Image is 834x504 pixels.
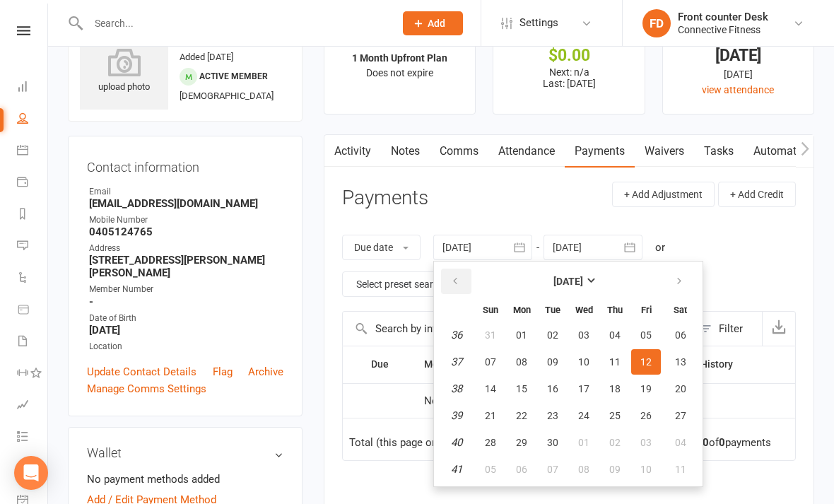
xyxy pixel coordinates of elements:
button: 26 [631,403,661,428]
span: 13 [675,356,686,368]
small: Wednesday [575,305,593,315]
button: 16 [538,376,568,402]
div: [DATE] [676,66,801,82]
button: 02 [600,430,630,455]
em: 39 [451,409,462,422]
span: 05 [485,464,496,475]
span: 08 [578,464,589,475]
button: 08 [569,457,599,482]
a: Reports [17,199,49,231]
button: + Add Adjustment [612,182,715,207]
time: Added [DATE] [180,52,233,62]
button: 06 [507,457,536,482]
button: 01 [569,430,599,455]
span: 31 [485,329,496,341]
button: 10 [569,349,599,375]
div: Email [89,185,283,199]
span: 16 [547,383,558,394]
a: Update Contact Details [87,363,196,380]
th: History [694,346,773,382]
button: 05 [631,322,661,348]
button: 04 [600,322,630,348]
span: 24 [578,410,589,421]
button: Add [403,11,463,35]
button: 17 [569,376,599,402]
div: Location [89,340,283,353]
a: Tasks [694,135,744,168]
strong: 0 [703,436,709,449]
strong: 1 Month Upfront Plan [352,52,447,64]
span: 01 [516,329,527,341]
span: 25 [609,410,621,421]
a: Payments [17,168,49,199]
div: Open Intercom Messenger [14,456,48,490]
span: 28 [485,437,496,448]
span: 02 [547,329,558,341]
span: Does not expire [366,67,433,78]
button: 11 [662,457,698,482]
span: 02 [609,437,621,448]
a: Manage Comms Settings [87,380,206,397]
a: Assessments [17,390,49,422]
span: 10 [578,356,589,368]
div: [DATE] [676,48,801,63]
small: Friday [641,305,652,315]
button: 10 [631,457,661,482]
small: Thursday [607,305,623,315]
span: 09 [609,464,621,475]
span: 21 [485,410,496,421]
a: view attendance [702,84,774,95]
button: 27 [662,403,698,428]
span: 07 [485,356,496,368]
div: Front counter Desk [678,11,768,23]
em: 38 [451,382,462,395]
a: Payments [565,135,635,168]
button: 15 [507,376,536,402]
button: 07 [538,457,568,482]
strong: [DATE] [89,324,283,336]
button: 09 [538,349,568,375]
div: Address [89,242,283,255]
button: 23 [538,403,568,428]
small: Monday [513,305,531,315]
span: 23 [547,410,558,421]
strong: [EMAIL_ADDRESS][DOMAIN_NAME] [89,197,283,210]
span: 04 [675,437,686,448]
time: Activated [DATE] [180,37,245,47]
strong: - [89,295,283,308]
span: 06 [675,329,686,341]
a: Flag [213,363,233,380]
a: Calendar [17,136,49,168]
button: 29 [507,430,536,455]
button: 19 [631,376,661,402]
strong: 0405124765 [89,225,283,238]
span: 11 [609,356,621,368]
em: 41 [451,463,462,476]
button: 08 [507,349,536,375]
div: Showing of payments [662,437,771,449]
strong: [DATE] [553,276,583,287]
em: 40 [451,436,462,449]
button: 07 [476,349,505,375]
th: Membership [418,346,538,382]
div: Total (this page only): of [349,437,518,449]
span: 05 [640,329,652,341]
a: Product Sales [17,295,49,327]
button: 12 [631,349,661,375]
small: Tuesday [545,305,560,315]
span: 03 [578,329,589,341]
div: Member Number [89,283,283,296]
span: 08 [516,356,527,368]
small: Sunday [483,305,498,315]
em: 36 [451,329,462,341]
span: 06 [516,464,527,475]
span: 19 [640,383,652,394]
button: 06 [662,322,698,348]
div: $0.00 [506,48,631,63]
button: Due date [342,235,421,260]
button: 18 [600,376,630,402]
span: 30 [547,437,558,448]
span: 10 [640,464,652,475]
button: 13 [662,349,698,375]
span: 12 [640,356,652,368]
